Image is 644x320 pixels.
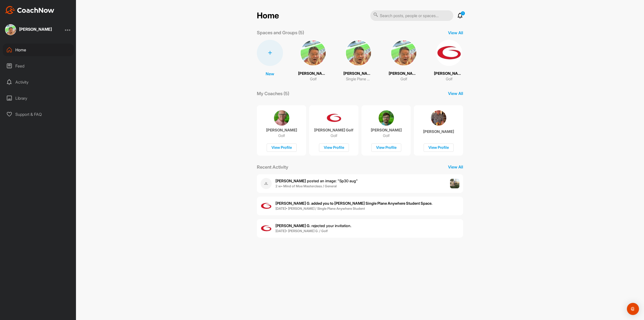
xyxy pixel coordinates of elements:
[436,40,462,66] img: square_0aee7b555779b671652530bccc5f12b4.jpg
[3,92,74,104] div: Library
[331,133,337,138] p: Golf
[257,164,288,170] p: Recent Activity
[314,128,353,133] p: [PERSON_NAME] Golf
[298,71,328,77] p: [PERSON_NAME]
[389,40,419,82] a: [PERSON_NAME]Golf
[257,29,304,36] p: Spaces and Groups (5)
[448,164,463,170] p: View All
[424,144,454,152] div: View Profile
[431,110,446,126] img: coach avatar
[346,76,371,82] p: Single Plane Anywhere Student
[3,108,74,121] div: Support & FAQ
[3,44,74,56] div: Home
[379,110,394,126] img: coach avatar
[257,11,279,21] h2: Home
[434,40,464,82] a: [PERSON_NAME] GolfGolf
[275,223,351,228] span: rejected your invitation .
[278,133,285,138] p: Golf
[19,27,52,31] div: [PERSON_NAME]
[275,229,328,233] b: [DATE] • [PERSON_NAME] G. / Golf
[383,133,390,138] p: Golf
[423,129,454,134] p: [PERSON_NAME]
[345,40,372,66] img: square_3766b39b3d27668ecd2ef4d76ddab171.jpg
[275,201,432,206] b: [PERSON_NAME] G. added you to [PERSON_NAME] Single Plane Anywhere Student Space.
[275,206,365,210] b: [DATE] • [PERSON_NAME] / Single Plane Anywhere Student
[343,40,374,82] a: [PERSON_NAME]Single Plane Anywhere Student
[400,76,407,82] p: Golf
[5,24,16,35] img: square_3766b39b3d27668ecd2ef4d76ddab171.jpg
[275,184,337,188] b: 2 w • Mind of Moe Masterclass / General
[461,11,465,16] p: 1
[389,71,419,77] p: [PERSON_NAME]
[274,110,289,126] img: coach avatar
[275,223,310,228] b: [PERSON_NAME] G.
[450,179,460,188] img: post image
[267,144,297,152] div: View Profile
[448,30,463,36] p: View All
[448,90,463,96] p: View All
[257,90,289,97] p: My Coaches (5)
[310,76,317,82] p: Golf
[326,110,342,126] img: coach avatar
[391,40,417,66] img: square_3766b39b3d27668ecd2ef4d76ddab171.jpg
[300,40,326,66] img: square_3766b39b3d27668ecd2ef4d76ddab171.jpg
[261,178,272,189] div: JL
[371,128,402,133] p: [PERSON_NAME]
[370,10,453,21] input: Search posts, people or spaces...
[266,71,274,77] p: New
[261,223,272,234] img: user avatar
[446,76,453,82] p: Golf
[627,303,639,315] div: Open Intercom Messenger
[298,40,328,82] a: [PERSON_NAME]Golf
[266,128,297,133] p: [PERSON_NAME]
[261,200,272,211] img: user avatar
[3,76,74,88] div: Activity
[343,71,374,77] p: [PERSON_NAME]
[5,6,54,14] img: CoachNow
[3,60,74,72] div: Feed
[275,179,358,183] span: posted an image : " Sp30 aug "
[434,71,464,77] p: [PERSON_NAME] Golf
[371,144,401,152] div: View Profile
[275,179,306,183] b: [PERSON_NAME]
[319,144,349,152] div: View Profile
